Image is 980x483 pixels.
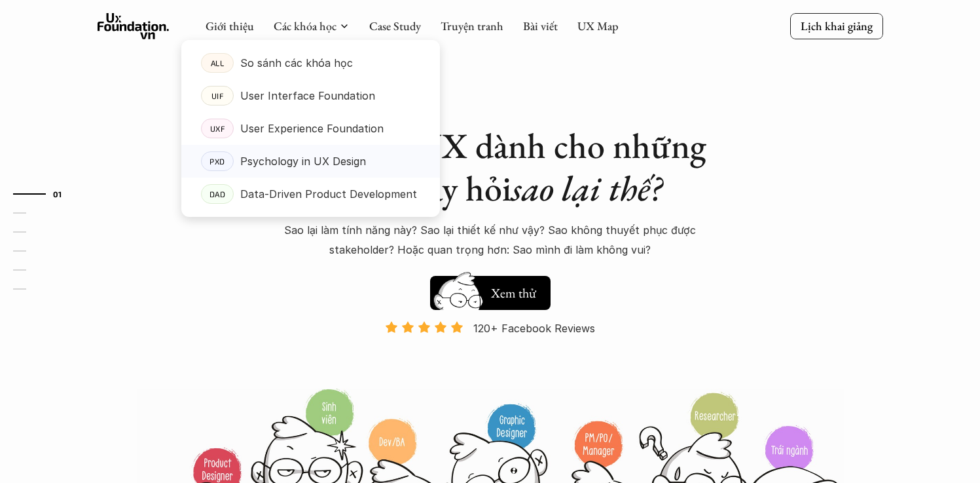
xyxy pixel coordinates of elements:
a: Các khóa học [274,18,336,33]
h5: Hay thôi [489,281,534,299]
h1: Khóa học UX dành cho những người hay hỏi [261,125,719,210]
strong: 02 [33,208,43,218]
a: 01 [13,186,75,202]
p: User Experience Foundation [240,119,384,138]
strong: 01 [53,189,62,199]
strong: 03 [33,227,43,237]
p: User Interface Foundation [240,86,375,106]
strong: 05 [33,265,43,275]
p: DAD [209,189,225,199]
a: ALLSo sánh các khóa học [181,47,440,79]
a: 120+ Facebook Reviews [374,320,607,387]
a: UX Map [577,18,619,33]
h5: Xem thử [489,284,537,302]
a: UXFUser Experience Foundation [181,112,440,145]
p: UXF [209,124,225,133]
a: DADData-Driven Product Development [181,178,440,210]
strong: 06 [33,284,43,294]
a: Lịch khai giảng [790,13,883,39]
a: Case Study [369,18,421,33]
p: Sao lại làm tính năng này? Sao lại thiết kế như vậy? Sao không thuyết phục được stakeholder? Hoặc... [261,220,719,260]
a: Xem thử [430,269,551,310]
a: Giới thiệu [206,18,254,33]
a: UIFUser Interface Foundation [181,79,440,112]
a: PXDPsychology in UX Design [181,145,440,178]
p: Lịch khai giảng [801,18,873,33]
p: 120+ Facebook Reviews [473,319,595,338]
p: ALL [210,58,224,68]
p: UIF [211,91,223,100]
p: So sánh các khóa học [240,53,353,73]
p: Và đang giảm dần do Facebook ra tính năng Locked Profile 😭 😭 😭 [387,345,594,385]
p: Psychology in UX Design [240,151,366,171]
p: Data-Driven Product Development [240,184,417,204]
em: sao lại thế? [511,165,662,211]
p: PXD [209,157,225,166]
a: Truyện tranh [441,18,503,33]
strong: 04 [33,246,44,256]
a: Bài viết [523,18,558,33]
